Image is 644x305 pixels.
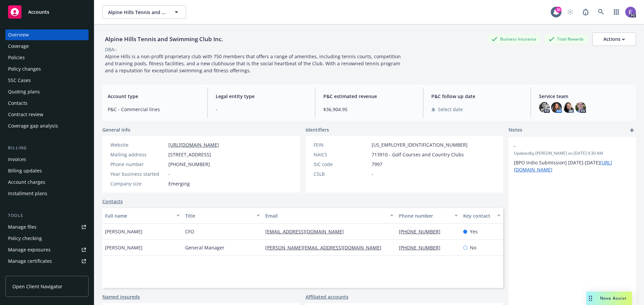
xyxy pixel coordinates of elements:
[5,256,89,266] a: Manage certificates
[5,109,89,120] a: Contract review
[216,106,307,113] span: -
[102,293,140,300] a: Named insureds
[105,244,143,251] span: [PERSON_NAME]
[551,102,562,113] img: photo
[105,228,143,235] span: [PERSON_NAME]
[5,267,89,278] a: Manage BORs
[8,233,42,244] div: Policy checking
[108,93,199,100] span: Account type
[514,159,631,173] p: [BPO Indio Submission] [DATE]-[DATE]
[102,198,123,205] a: Contacts
[314,151,369,158] div: NAICS
[508,137,636,178] div: -Updatedby [PERSON_NAME] on [DATE] 9:30 AM[BPO Indio Submission] [DATE]-[DATE][URL][DOMAIN_NAME]
[216,93,307,100] span: Legal entity type
[603,33,625,46] div: Actions
[5,222,89,232] a: Manage files
[306,293,348,300] a: Affiliated accounts
[8,98,28,108] div: Contacts
[399,244,446,251] a: [PHONE_NUMBER]
[168,142,219,148] a: [URL][DOMAIN_NAME]
[102,126,130,133] span: General info
[372,161,382,168] span: 7997
[592,32,636,46] button: Actions
[105,46,117,53] div: DBA: -
[265,244,387,251] a: [PERSON_NAME][EMAIL_ADDRESS][DOMAIN_NAME]
[8,86,40,97] div: Quoting plans
[185,212,253,219] div: Title
[600,295,627,301] span: Nova Assist
[105,53,402,74] span: Alpine Hills is a non-profit proprietary club with 750 members that offers a range of amenities, ...
[594,5,608,19] a: Search
[470,244,476,251] span: No
[110,141,166,148] div: Website
[5,165,89,176] a: Billing updates
[514,142,613,149] span: -
[5,188,89,199] a: Installment plans
[372,141,468,148] span: [US_EMPLOYER_IDENTIFICATION_NUMBER]
[263,208,396,224] button: Email
[372,170,373,177] span: -
[110,180,166,187] div: Company size
[323,106,415,113] span: $36,904.95
[8,64,41,74] div: Policy changes
[5,154,89,165] a: Invoices
[8,75,31,86] div: SSC Cases
[8,109,43,120] div: Contract review
[8,177,45,187] div: Account charges
[5,41,89,52] a: Coverage
[563,102,574,113] img: photo
[12,283,62,290] span: Open Client Navigator
[5,98,89,108] a: Contacts
[110,161,166,168] div: Phone number
[8,222,37,232] div: Manage files
[182,208,263,224] button: Title
[579,5,592,19] a: Report a Bug
[314,141,369,148] div: FEIN
[28,9,49,15] span: Accounts
[5,75,89,86] a: SSC Cases
[5,244,89,255] span: Manage exposures
[5,145,89,151] div: Billing
[628,126,636,134] a: add
[575,102,586,113] img: photo
[102,208,182,224] button: Full name
[5,3,89,21] a: Accounts
[185,244,224,251] span: General Manager
[8,121,58,131] div: Coverage gap analysis
[399,212,450,219] div: Phone number
[545,35,587,43] div: Total Rewards
[372,151,464,158] span: 713910 - Golf Courses and Country Clubs
[105,212,172,219] div: Full name
[610,5,623,19] a: Switch app
[399,228,446,235] a: [PHONE_NUMBER]
[463,212,493,219] div: Key contact
[110,151,166,158] div: Mailing address
[586,292,632,305] button: Nova Assist
[168,170,170,177] span: -
[8,267,40,278] div: Manage BORs
[168,161,210,168] span: [PHONE_NUMBER]
[5,177,89,187] a: Account charges
[168,180,190,187] span: Emerging
[185,228,194,235] span: CFO
[5,212,89,219] div: Tools
[108,9,166,16] span: Alpine Hills Tennis and Swimming Club Inc.
[108,106,199,113] span: P&C - Commercial lines
[323,93,415,100] span: P&C estimated revenue
[563,5,577,19] a: Start snowing
[508,126,522,134] span: Notes
[265,212,386,219] div: Email
[168,151,211,158] span: [STREET_ADDRESS]
[314,170,369,177] div: CSLB
[5,29,89,40] a: Overview
[102,35,226,44] div: Alpine Hills Tennis and Swimming Club Inc.
[470,228,478,235] span: Yes
[265,228,349,235] a: [EMAIL_ADDRESS][DOMAIN_NAME]
[306,126,329,133] span: Identifiers
[8,256,52,266] div: Manage certificates
[8,188,47,199] div: Installment plans
[539,102,550,113] img: photo
[5,64,89,74] a: Policy changes
[5,52,89,63] a: Policies
[8,165,42,176] div: Billing updates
